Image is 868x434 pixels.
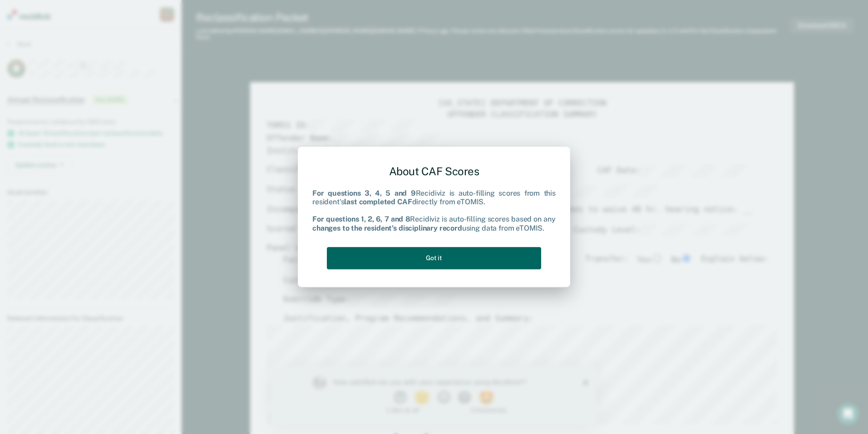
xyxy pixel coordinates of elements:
[312,224,462,232] b: changes to the resident's disciplinary record
[327,247,541,269] button: Got it
[311,14,317,19] div: Close survey
[344,197,412,206] b: last completed CAF
[165,25,181,38] button: 3
[122,25,138,38] button: 1
[62,12,271,20] div: How satisfied are you with your experience using Recidiviz?
[40,9,54,24] img: Profile image for Kim
[312,189,556,232] div: Recidiviz is auto-filling scores from this resident's directly from eTOMIS. Recidiviz is auto-fil...
[62,41,148,47] div: 1 - Not at all
[312,158,556,185] div: About CAF Scores
[207,25,225,38] button: 5
[312,189,416,197] b: For questions 3, 4, 5 and 9
[186,25,202,38] button: 4
[199,41,285,47] div: 5 - Extremely
[312,215,410,224] b: For questions 1, 2, 6, 7 and 8
[142,25,161,38] button: 2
